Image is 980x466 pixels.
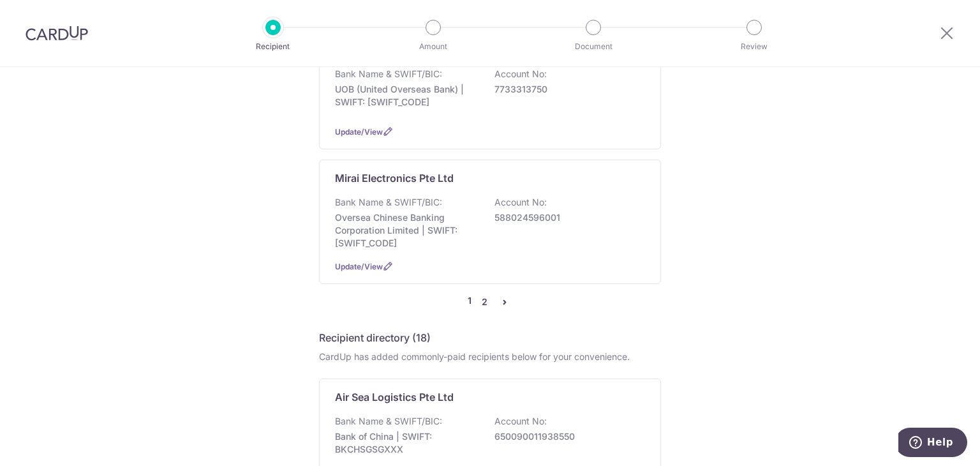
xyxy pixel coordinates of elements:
h5: Recipient directory (18) [319,330,431,345]
p: Oversea Chinese Banking Corporation Limited | SWIFT: [SWIFT_CODE] [335,211,478,250]
p: Bank Name & SWIFT/BIC: [335,68,442,80]
p: Bank Name & SWIFT/BIC: [335,196,442,209]
nav: pager [319,294,661,310]
p: Mirai Electronics Pte Ltd [335,170,454,186]
img: CardUp [26,26,88,41]
a: Update/View [335,127,383,137]
p: Bank of China | SWIFT: BKCHSGSGXXX [335,430,478,456]
div: CardUp has added commonly-paid recipients below for your convenience. [319,350,661,363]
p: Air Sea Logistics Pte Ltd [335,389,454,405]
a: Update/View [335,262,383,271]
p: Account No: [494,415,547,428]
p: UOB (United Overseas Bank) | SWIFT: [SWIFT_CODE] [335,83,478,109]
iframe: Opens a widget where you can find more information [898,428,967,460]
p: Bank Name & SWIFT/BIC: [335,415,442,428]
p: Recipient [226,40,320,53]
p: Account No: [494,68,547,80]
p: 7733313750 [494,83,637,96]
p: Review [707,40,801,53]
p: Account No: [494,196,547,209]
li: 1 [468,294,471,310]
p: Amount [386,40,480,53]
p: 588024596001 [494,211,637,224]
p: 650090011938550 [494,430,637,443]
a: 2 [477,294,492,310]
p: Document [546,40,641,53]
